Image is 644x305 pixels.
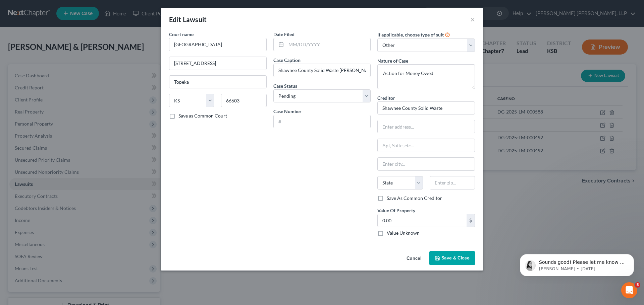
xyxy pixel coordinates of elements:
[621,282,637,298] iframe: Intercom live chat
[377,101,475,115] input: Search creditor by name...
[430,176,475,189] input: Enter zip...
[441,255,470,261] span: Save & Close
[273,108,302,115] label: Case Number
[286,38,371,51] input: MM/DD/YYYY
[169,15,181,23] span: Edit
[378,214,467,227] input: 0.00
[273,31,294,38] label: Date Filed
[378,120,475,133] input: Enter address...
[635,282,640,288] span: 5
[378,139,475,152] input: Apt, Suite, etc...
[377,95,395,101] span: Creditor
[377,31,444,38] label: If applicable, choose type of suit
[274,64,371,77] input: --
[387,230,420,236] label: Value Unknown
[183,15,207,23] span: Lawsuit
[221,94,266,107] input: Enter zip...
[378,158,475,170] input: Enter city...
[401,252,427,265] button: Cancel
[387,195,442,202] label: Save As Common Creditor
[169,38,267,51] input: Search court by name...
[169,76,266,88] input: Enter city...
[470,15,475,23] button: ×
[273,57,301,64] label: Case Caption
[178,112,227,119] label: Save as Common Court
[273,83,297,89] span: Case Status
[377,57,408,64] label: Nature of Case
[274,115,371,128] input: #
[467,214,475,227] div: $
[377,207,415,214] label: Value Of Property
[429,251,475,265] button: Save & Close
[169,31,194,37] span: Court name
[510,240,644,287] iframe: Intercom notifications message
[169,57,266,70] input: Enter address...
